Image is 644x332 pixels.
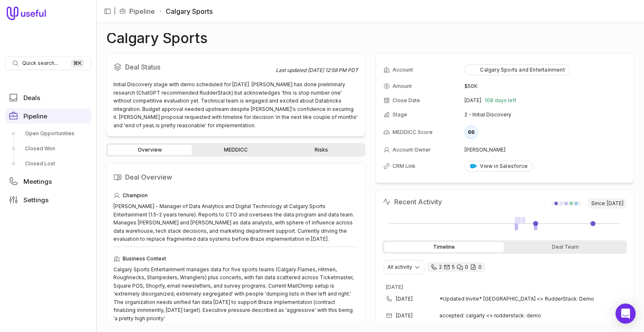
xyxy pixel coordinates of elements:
[464,97,481,104] time: [DATE]
[5,157,91,170] a: Closed Lost
[393,83,412,90] span: Amount
[5,127,91,170] div: Pipeline submenu
[113,254,358,264] div: Business Context
[439,312,541,319] span: accepted: calgarly <> rudderstack: demo
[470,67,564,73] div: Calgary Sports and Entertainment
[158,6,213,16] li: Calgary Sports
[23,197,49,203] span: Settings
[393,97,420,104] span: Close Date
[113,80,358,129] div: Initial Discovery stage with demo scheduled for [DATE]. [PERSON_NAME] has done preliminary resear...
[382,197,442,207] h2: Recent Activity
[464,161,533,172] a: View in Salesforce
[113,202,358,243] div: [PERSON_NAME] - Manager of Data Analytics and Digital Technology at Calgary Sports Entertainment ...
[5,142,91,155] a: Closed Won
[23,95,40,101] span: Deals
[113,265,358,323] div: Calgary Sports Entertainment manages data for five sports teams (Calgary Flames, Hitmen, Roughnec...
[607,200,623,207] time: [DATE]
[396,296,413,302] time: [DATE]
[129,6,155,16] a: Pipeline
[5,127,91,140] a: Open Opportunities
[505,242,625,252] div: Deal Team
[396,312,413,319] time: [DATE]
[194,145,278,155] a: MEDDICC
[101,5,114,18] button: Collapse sidebar
[113,60,276,74] h2: Deal Status
[23,178,52,185] span: Meetings
[308,67,358,73] time: [DATE] 12:58 PM PDT
[384,242,504,252] div: Timeline
[393,67,413,73] span: Account
[5,90,91,105] a: Deals
[427,262,485,272] div: 2 calls and 5 email threads
[393,147,431,153] span: Account Owner
[393,129,433,136] span: MEDDICC Score
[470,163,528,170] div: View in Salesforce
[276,67,358,74] div: Last updated
[114,6,116,16] span: |
[464,108,626,121] td: 2 - Initial Discovery
[439,296,614,302] span: *Updated Invite* [GEOGRAPHIC_DATA] <> RudderStack: Demo
[113,190,358,201] div: Champion
[5,174,91,189] a: Meetings
[464,80,626,93] td: $50K
[616,304,636,324] div: Open Intercom Messenger
[5,108,91,124] a: Pipeline
[386,284,403,290] time: [DATE]
[464,143,626,157] td: [PERSON_NAME]
[108,145,192,155] a: Overview
[485,97,516,104] span: 108 days left
[464,64,570,75] button: Calgary Sports and Entertainment
[71,59,84,67] kbd: ⌘ K
[393,111,407,118] span: Stage
[23,113,47,119] span: Pipeline
[464,126,478,139] div: 66
[393,163,416,170] span: CRM Link
[22,60,58,67] span: Quick search...
[280,145,364,155] a: Risks
[5,192,91,207] a: Settings
[588,198,627,208] span: Since
[106,33,208,43] h1: Calgary Sports
[113,170,358,184] h2: Deal Overview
